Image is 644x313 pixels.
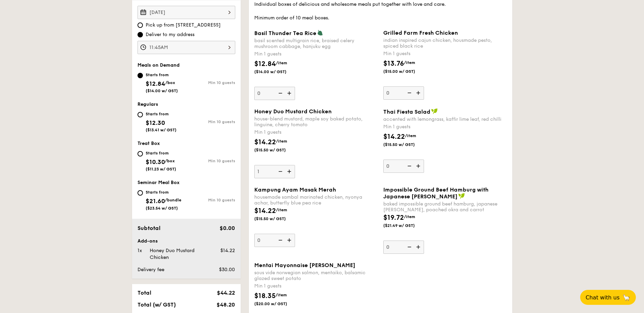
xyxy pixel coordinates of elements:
[137,73,143,78] input: Starts from$12.84/box($14.00 w/ GST)Min 10 guests
[383,37,507,49] div: indian inspired cajun chicken, housmade pesto, spiced black rice
[137,180,180,185] span: Seminar Meal Box
[254,262,355,268] span: Mentai Mayonnaise [PERSON_NAME]
[383,214,404,222] span: $19.72
[219,267,235,273] span: $30.00
[137,238,235,245] div: Add-ons
[137,32,143,37] input: Deliver to my address
[285,87,295,100] img: icon-add.58712e84.svg
[404,160,414,172] img: icon-reduce.1d2dbef1.svg
[383,160,424,173] input: Thai Fiesta Saladaccented with lemongrass, kaffir lime leaf, red chilliMin 1 guests$14.22/item($1...
[254,165,295,178] input: Honey Duo Mustard Chickenhouse-blend mustard, maple soy baked potato, linguine, cherry tomatoMin ...
[146,22,221,29] span: Pick up from [STREET_ADDRESS]
[186,159,235,163] div: Min 10 guests
[414,241,424,253] img: icon-add.58712e84.svg
[383,123,507,130] div: Min 1 guests
[383,86,424,100] input: Grilled Farm Fresh Chickenindian inspired cajun chicken, housmade pesto, spiced black riceMin 1 g...
[383,223,429,228] span: ($21.49 w/ GST)
[383,116,507,122] div: accented with lemongrass, kaffir lime leaf, red chilli
[217,301,235,308] span: $48.20
[146,150,176,156] div: Starts from
[254,138,276,146] span: $14.22
[254,87,295,100] input: Basil Thunder Tea Ricebasil scented multigrain rice, braised celery mushroom cabbage, hanjuku egg...
[254,38,378,49] div: basil scented multigrain rice, braised celery mushroom cabbage, hanjuku egg
[254,51,378,57] div: Min 1 guests
[254,234,295,247] input: Kampung Ayam Masak Merahhousemade sambal marinated chicken, nyonya achar, butterfly blue pea rice...
[254,116,378,128] div: house-blend mustard, maple soy baked potato, linguine, cherry tomato
[146,80,165,87] span: $12.84
[217,290,235,296] span: $44.22
[405,133,416,138] span: /item
[254,1,507,21] div: Individual boxes of delicious and wholesome meals put together with love and care. Minimum order ...
[146,72,178,78] div: Starts from
[146,158,165,166] span: $10.30
[137,62,180,68] span: Meals on Demand
[383,142,429,147] span: ($15.50 w/ GST)
[146,111,177,117] div: Starts from
[276,208,287,212] span: /item
[383,241,424,254] input: Impossible Ground Beef Hamburg with Japanese [PERSON_NAME]baked impossible ground beef hamburg, j...
[383,133,405,141] span: $14.22
[276,293,287,297] span: /item
[414,160,424,172] img: icon-add.58712e84.svg
[254,147,300,153] span: ($15.50 w/ GST)
[285,165,295,178] img: icon-add.58712e84.svg
[404,86,414,99] img: icon-reduce.1d2dbef1.svg
[431,108,438,114] img: icon-vegan.f8ff3823.svg
[254,283,378,290] div: Min 1 guests
[146,167,176,171] span: ($11.23 w/ GST)
[404,214,415,219] span: /item
[146,197,165,205] span: $21.60
[254,270,378,281] div: sous vide norwegian salmon, mentaiko, balsamic glazed sweet potato
[254,129,378,136] div: Min 1 guests
[137,290,151,296] span: Total
[383,30,458,36] span: Grilled Farm Fresh Chicken
[137,267,164,273] span: Delivery fee
[383,201,507,213] div: baked impossible ground beef hamburg, japanese [PERSON_NAME], poached okra and carrot
[414,86,424,99] img: icon-add.58712e84.svg
[146,206,178,211] span: ($23.54 w/ GST)
[276,139,287,144] span: /item
[383,60,404,68] span: $13.76
[622,294,630,301] span: 🦙
[165,198,181,202] span: /bundle
[383,109,430,115] span: Thai Fiesta Salad
[135,247,147,254] div: 1x
[404,60,415,65] span: /item
[186,198,235,202] div: Min 10 guests
[275,165,285,178] img: icon-reduce.1d2dbef1.svg
[146,190,181,195] div: Starts from
[137,112,143,117] input: Starts from$12.30($13.41 w/ GST)Min 10 guests
[254,207,276,215] span: $14.22
[254,60,276,68] span: $12.84
[254,216,300,221] span: ($15.50 w/ GST)
[147,247,209,261] div: Honey Duo Mustard Chicken
[383,186,489,200] span: Impossible Ground Beef Hamburg with Japanese [PERSON_NAME]
[254,292,276,300] span: $18.35
[186,119,235,124] div: Min 10 guests
[137,101,158,107] span: Regulars
[317,30,323,36] img: icon-vegetarian.fe4039eb.svg
[275,87,285,100] img: icon-reduce.1d2dbef1.svg
[137,151,143,156] input: Starts from$10.30/box($11.23 w/ GST)Min 10 guests
[165,159,175,163] span: /box
[586,294,620,301] span: Chat with us
[254,301,300,307] span: ($20.00 w/ GST)
[458,193,465,199] img: icon-vegan.f8ff3823.svg
[383,50,507,57] div: Min 1 guests
[383,69,429,74] span: ($15.00 w/ GST)
[580,290,636,305] button: Chat with us🦙
[220,225,235,231] span: $0.00
[137,190,143,196] input: Starts from$21.60/bundle($23.54 w/ GST)Min 10 guests
[146,88,178,93] span: ($14.00 w/ GST)
[254,69,300,75] span: ($14.00 w/ GST)
[285,234,295,247] img: icon-add.58712e84.svg
[137,301,176,308] span: Total (w/ GST)
[137,225,161,231] span: Subtotal
[137,141,160,146] span: Treat Box
[220,248,235,253] span: $14.22
[137,22,143,28] input: Pick up from [STREET_ADDRESS]
[146,128,177,132] span: ($13.41 w/ GST)
[186,80,235,85] div: Min 10 guests
[404,241,414,253] img: icon-reduce.1d2dbef1.svg
[254,186,336,193] span: Kampung Ayam Masak Merah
